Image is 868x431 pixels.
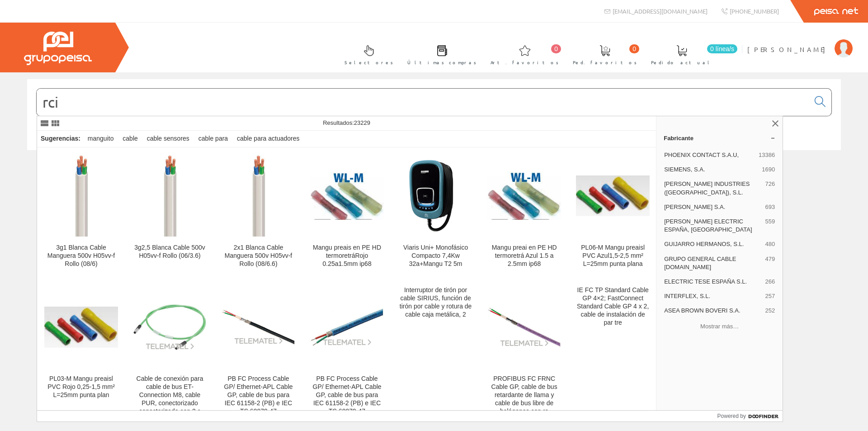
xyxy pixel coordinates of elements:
div: IE FC TP Standard Cable GP 4×2; FastConnect Standard Cable GP 4 x 2, cable de instalación de par tre [576,286,650,327]
img: Viaris Uni+ Monofásico Compacto 7,4Kw 32a+Mangu T2 5m [399,157,472,234]
span: Pedido actual [651,58,712,67]
a: Powered by [717,411,783,422]
a: Selectores [335,38,398,71]
div: Sugerencias: [37,133,82,145]
span: 726 [765,180,775,196]
a: [PERSON_NAME] [747,38,853,46]
span: [PERSON_NAME] [747,45,830,54]
input: Buscar... [37,89,809,116]
a: Fabricante [656,131,783,145]
span: ELECTRIC TESE ESPAÑA S.L. [664,278,761,286]
a: 3g2,5 Blanca Cable 500v H05vv-f Rollo (06/3.6) 3g2,5 Blanca Cable 500v H05vv-f Rollo (06/3.6) [126,148,214,279]
span: [PERSON_NAME] S.A. [664,203,761,211]
span: Art. favoritos [491,58,559,67]
span: Selectores [344,58,393,67]
img: 3g1 Blanca Cable Manguera 500v H05vv-f Rollo (08/6) [51,155,112,237]
img: PROFIBUS FC FRNC Cable GP, cable de bus retardante de llama y cable de bus libre de halógenos con re [487,307,561,347]
span: Powered by [717,412,746,420]
span: GRUPO GENERAL CABLE [DOMAIN_NAME] [664,255,761,271]
a: Mangu preai en PE HD termoretrá Azul 1.5 a 2.5mm ip68 Mangu preai en PE HD termoretrá Azul 1.5 a ... [480,148,568,279]
a: Viaris Uni+ Monofásico Compacto 7,4Kw 32a+Mangu T2 5m Viaris Uni+ Monofásico Compacto 7,4Kw 32a+M... [392,148,480,279]
a: IE FC TP Standard Cable GP 4×2; FastConnect Standard Cable GP 4 x 2, cable de instalación de par tre [569,279,657,426]
div: 3g2,5 Blanca Cable 500v H05vv-f Rollo (06/3.6) [133,244,207,260]
span: 0 línea/s [707,44,737,53]
img: PB FC Process Cable GP/ Ethernet-APL Cable GP, cable de bus para IEC 61158-2 (PB) e IEC TS 60079-47 [310,308,384,346]
span: 479 [765,255,775,271]
span: SIEMENS, S.A. [664,166,758,174]
span: 252 [765,307,775,315]
span: PHOENIX CONTACT S.A.U, [664,151,755,159]
div: cable sensores [143,131,193,147]
div: 3g1 Blanca Cable Manguera 500v H05vv-f Rollo (08/6) [44,244,118,268]
div: Cable de conexión para cable de bus ET-Connection M8, cable PUR, conectorizado conectorizado con 2 c [133,375,207,416]
div: PL06-M Mangu preaisl PVC Azul1,5-2,5 mm² L=25mm punta plana [576,244,650,268]
span: Resultados: [323,119,370,126]
a: 3g1 Blanca Cable Manguera 500v H05vv-f Rollo (08/6) 3g1 Blanca Cable Manguera 500v H05vv-f Rollo ... [37,148,125,279]
div: PB FC Process Cable GP/ Ethernet-APL Cable GP, cable de bus para IEC 61158-2 (PB) e IEC TS 60079-47 [310,375,384,416]
div: cable para [195,131,231,147]
img: Mangu preai en PE HD termoretrá Azul 1.5 a 2.5mm ip68 [487,171,561,220]
span: GUIJARRO HERMANOS, S.L. [664,240,761,248]
a: PB FC Process Cable GP/ Ethernet-APL Cable GP, cable de bus para IEC 61158-2 (PB) e IEC TS 60079-... [214,279,302,426]
a: Mangu preais en PE HD termoretráRojo 0.25a1.5mm ip68 Mangu preais en PE HD termoretráRojo 0.25a1.... [303,148,391,279]
img: Grupo Peisa [24,32,92,65]
div: 2x1 Blanca Cable Manguera 500v H05vv-f Rollo (08/6.6) [222,244,295,268]
a: Cable de conexión para cable de bus ET-Connection M8, cable PUR, conectorizado conectorizado con ... [126,279,214,426]
div: cable [119,131,141,147]
img: Mangu preais en PE HD termoretráRojo 0.25a1.5mm ip68 [310,172,384,220]
a: PL03-M Mangu preaisl PVC Rojo 0,25-1,5 mm² L=25mm punta plan PL03-M Mangu preaisl PVC Rojo 0,25-1... [37,279,125,426]
span: [PERSON_NAME] ELECTRIC ESPAÑA, [GEOGRAPHIC_DATA] [664,218,761,234]
img: 2x1 Blanca Cable Manguera 500v H05vv-f Rollo (08/6.6) [228,155,289,237]
span: Últimas compras [407,58,476,67]
span: Ped. favoritos [573,58,637,67]
img: Cable de conexión para cable de bus ET-Connection M8, cable PUR, conectorizado conectorizado con 2 c [133,304,207,351]
div: © Grupo Peisa [27,161,841,169]
div: PL03-M Mangu preaisl PVC Rojo 0,25-1,5 mm² L=25mm punta plan [44,375,118,399]
a: PROFIBUS FC FRNC Cable GP, cable de bus retardante de llama y cable de bus libre de halógenos con... [480,279,568,426]
div: cable para actuadores [233,131,303,147]
div: Mangu preais en PE HD termoretráRojo 0.25a1.5mm ip68 [310,244,384,268]
img: PL06-M Mangu preaisl PVC Azul1,5-2,5 mm² L=25mm punta plana [576,175,650,216]
span: 23229 [354,119,370,126]
img: 3g2,5 Blanca Cable 500v H05vv-f Rollo (06/3.6) [139,155,200,237]
img: PL03-M Mangu preaisl PVC Rojo 0,25-1,5 mm² L=25mm punta plan [44,307,118,347]
span: ASEA BROWN BOVERI S.A. [664,307,761,315]
img: PB FC Process Cable GP/ Ethernet-APL Cable GP, cable de bus para IEC 61158-2 (PB) e IEC TS 60079-47 [222,309,295,345]
div: PB FC Process Cable GP/ Ethernet-APL Cable GP, cable de bus para IEC 61158-2 (PB) e IEC TS 60079-47 [222,375,295,416]
div: Interruptor de tirón por cable SIRIUS, función de tirón por cable y rotura de cable caja metálica, 2 [399,286,472,319]
span: 1690 [762,166,775,174]
span: 480 [765,240,775,248]
span: [PHONE_NUMBER] [730,7,779,15]
button: Mostrar más… [660,319,779,334]
a: PB FC Process Cable GP/ Ethernet-APL Cable GP, cable de bus para IEC 61158-2 (PB) e IEC TS 60079-... [303,279,391,426]
span: 266 [765,278,775,286]
div: Mangu preai en PE HD termoretrá Azul 1.5 a 2.5mm ip68 [487,244,561,268]
a: 2x1 Blanca Cable Manguera 500v H05vv-f Rollo (08/6.6) 2x1 Blanca Cable Manguera 500v H05vv-f Roll... [214,148,302,279]
div: PROFIBUS FC FRNC Cable GP, cable de bus retardante de llama y cable de bus libre de halógenos con re [487,375,561,416]
span: 0 [551,44,561,53]
span: [EMAIL_ADDRESS][DOMAIN_NAME] [613,7,708,15]
a: Últimas compras [398,38,481,71]
a: PL06-M Mangu preaisl PVC Azul1,5-2,5 mm² L=25mm punta plana PL06-M Mangu preaisl PVC Azul1,5-2,5 ... [569,148,657,279]
div: Viaris Uni+ Monofásico Compacto 7,4Kw 32a+Mangu T2 5m [399,244,472,268]
span: 693 [765,203,775,211]
a: Interruptor de tirón por cable SIRIUS, función de tirón por cable y rotura de cable caja metálica, 2 [392,279,480,426]
span: [PERSON_NAME] INDUSTRIES ([GEOGRAPHIC_DATA]), S.L. [664,180,761,196]
span: 0 [629,44,639,53]
span: 559 [765,218,775,234]
span: 13386 [759,151,775,159]
span: INTERFLEX, S.L. [664,292,761,300]
div: manguito [84,131,118,147]
span: 257 [765,292,775,300]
